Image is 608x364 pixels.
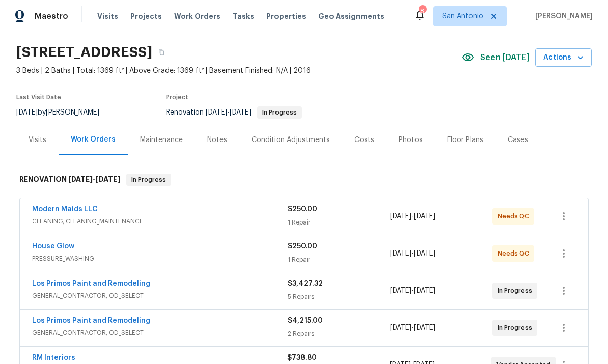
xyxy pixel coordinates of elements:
span: Needs QC [498,211,533,221]
span: Tasks [233,13,254,20]
div: Photos [399,135,423,145]
div: Cases [508,135,528,145]
span: In Progress [127,175,170,185]
span: 3 Beds | 2 Baths | Total: 1369 ft² | Above Grade: 1369 ft² | Basement Finished: N/A | 2016 [16,66,462,76]
span: - [390,286,435,296]
span: - [206,109,251,116]
span: [DATE] [390,287,411,294]
span: CLEANING, CLEANING_MAINTENANCE [32,216,288,227]
span: [DATE] [16,109,38,116]
div: by [PERSON_NAME] [16,106,112,119]
div: RENOVATION [DATE]-[DATE]In Progress [16,163,592,196]
span: $3,427.32 [288,280,323,287]
h2: [STREET_ADDRESS] [16,47,152,58]
div: Work Orders [71,134,116,145]
span: Seen [DATE] [480,52,529,63]
span: [DATE] [390,250,411,257]
span: Work Orders [174,11,220,21]
span: Visits [97,11,118,21]
div: 5 Repairs [288,292,390,302]
a: Los Primos Paint and Remodeling [32,317,150,324]
div: 1 Repair [288,217,390,228]
span: PRESSURE_WASHING [32,254,288,264]
div: 2 Repairs [288,329,390,339]
span: GENERAL_CONTRACTOR, OD_SELECT [32,291,288,301]
div: Costs [354,135,374,145]
span: Maestro [35,11,68,21]
a: RM Interiors [32,354,75,361]
span: $738.80 [287,354,317,361]
span: [DATE] [414,287,435,294]
button: Copy Address [152,43,171,62]
span: Actions [543,51,584,64]
span: [DATE] [414,324,435,331]
span: In Progress [498,323,536,333]
span: - [390,323,435,333]
span: - [390,211,435,221]
div: 8 [419,6,426,16]
span: $250.00 [288,243,317,250]
span: In Progress [498,286,536,296]
span: [DATE] [390,213,411,220]
span: San Antonio [442,11,483,21]
h6: RENOVATION [19,174,120,186]
div: Maintenance [140,135,183,145]
span: [DATE] [230,109,251,116]
span: [DATE] [390,324,411,331]
span: - [68,176,120,183]
span: [DATE] [96,176,120,183]
div: Condition Adjustments [252,135,330,145]
span: Renovation [166,109,302,116]
span: Needs QC [498,248,533,259]
div: 1 Repair [288,255,390,265]
button: Actions [535,48,592,67]
div: Notes [207,135,227,145]
span: Properties [266,11,306,21]
a: House Glow [32,243,74,250]
span: - [390,248,435,259]
span: $250.00 [288,206,317,213]
div: Visits [29,135,46,145]
span: $4,215.00 [288,317,323,324]
span: [DATE] [414,213,435,220]
span: [DATE] [414,250,435,257]
span: Project [166,94,188,100]
a: Los Primos Paint and Remodeling [32,280,150,287]
a: Modern Maids LLC [32,206,98,213]
span: GENERAL_CONTRACTOR, OD_SELECT [32,328,288,338]
span: [DATE] [206,109,227,116]
span: In Progress [258,109,301,116]
span: Projects [130,11,162,21]
span: Last Visit Date [16,94,61,100]
div: Floor Plans [447,135,483,145]
span: [PERSON_NAME] [531,11,593,21]
span: [DATE] [68,176,93,183]
span: Geo Assignments [318,11,384,21]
